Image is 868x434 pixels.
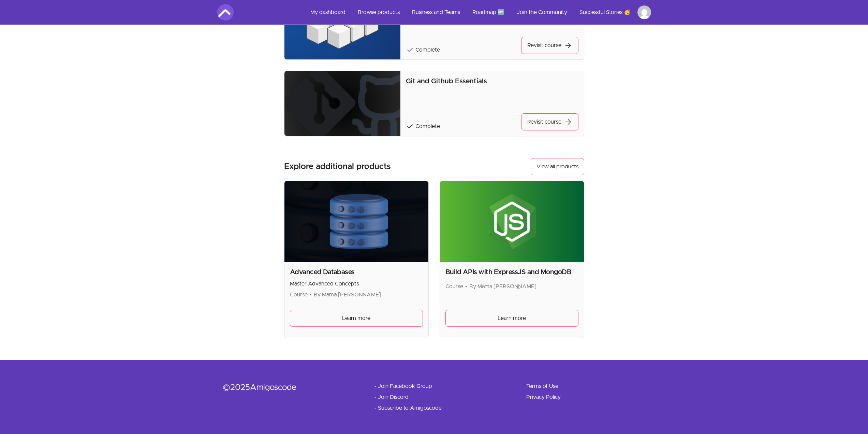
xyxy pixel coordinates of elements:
p: Master Advanced Concepts [290,280,423,288]
span: check [406,46,414,54]
a: View all products [531,158,584,175]
span: Course [290,292,308,297]
a: Privacy Policy [526,393,561,401]
p: Git and Github Essentials [406,76,578,86]
img: Profile image for Adrian Niculescu [637,5,651,19]
img: Product image for Git and Github Essentials [284,71,401,136]
span: check [406,122,414,130]
span: • [465,284,467,289]
a: Revisit coursearrow_forward [521,113,578,130]
a: Browse products [352,4,405,20]
a: Join the Community [511,4,573,20]
h2: Build APIs with ExpressJS and MongoDB [445,267,578,277]
a: Roadmap 🆕 [467,4,510,20]
span: Complete [415,124,440,129]
span: arrow_forward [564,41,572,50]
a: - Subscribe to Amigoscode [374,404,442,412]
a: - Join Discord [374,393,409,401]
a: Business and Teams [407,4,466,20]
span: Learn more [342,314,370,322]
a: Learn more [445,310,578,327]
a: My dashboard [305,4,351,20]
h2: Advanced Databases [290,267,423,277]
span: arrow_forward [564,118,572,126]
a: Successful Stories 🥳 [574,4,636,20]
span: Complete [415,47,440,53]
img: Product image for Build APIs with ExpressJS and MongoDB [440,181,584,262]
a: Learn more [290,310,423,327]
span: By Mama [PERSON_NAME] [469,284,536,289]
span: • [310,292,312,297]
nav: Main [305,4,651,20]
img: Amigoscode logo [217,4,234,20]
a: Terms of Use [526,382,558,390]
div: © 2025 Amigoscode [223,382,353,393]
span: Learn more [498,314,526,322]
a: - Join Facebook Group [374,382,432,390]
a: Revisit coursearrow_forward [521,37,578,54]
img: Product image for Advanced Databases [284,181,428,262]
h3: Explore additional products [284,161,391,172]
span: Course [445,284,463,289]
span: By Mama [PERSON_NAME] [314,292,381,297]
